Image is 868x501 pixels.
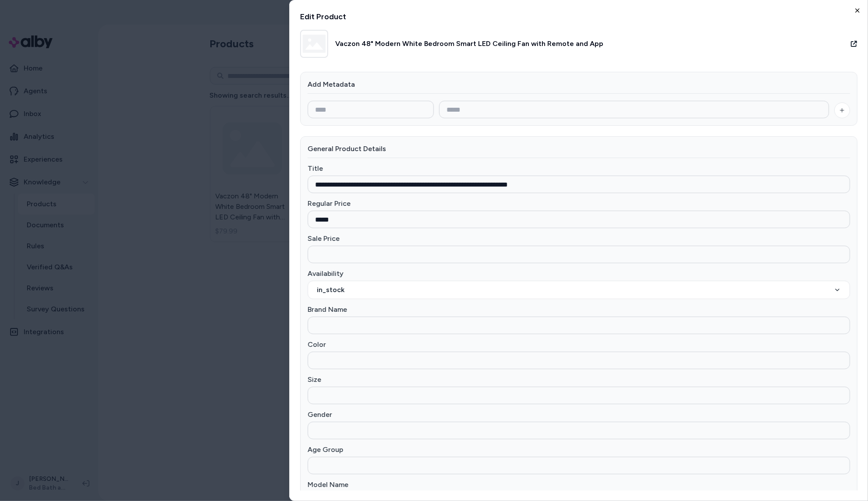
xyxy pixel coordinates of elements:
label: Gender [308,411,850,418]
label: Title [308,165,850,172]
label: Brand Name [308,306,850,313]
label: Availability [308,270,850,277]
label: Size [308,376,850,383]
button: in_stock [308,281,850,299]
label: Regular Price [308,200,850,207]
label: Age Group [308,446,850,453]
label: Model Name [308,481,850,488]
h1: Edit Product [300,11,857,23]
label: Sale Price [308,235,850,242]
h3: General Product Details [308,144,850,154]
h3: Add Metadata [308,79,850,90]
span: Vaczon 48" Modern White Bedroom Smart LED Ceiling Fan with Remote and App [335,39,603,49]
label: Color [308,341,850,348]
